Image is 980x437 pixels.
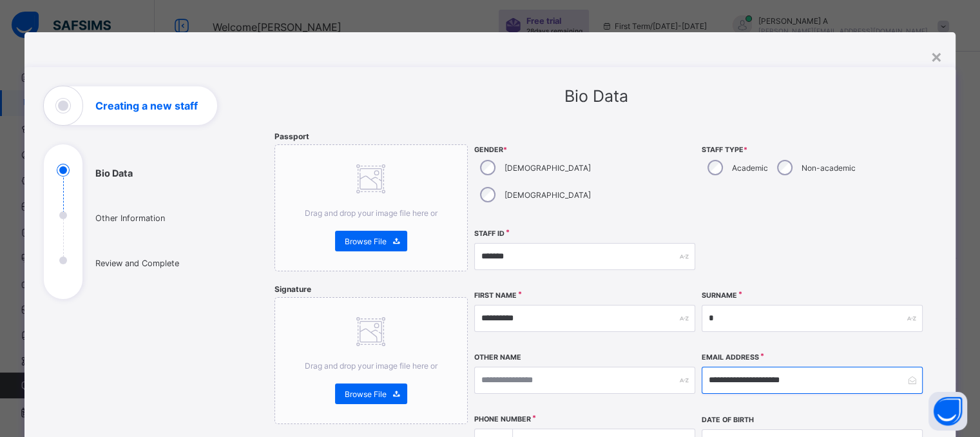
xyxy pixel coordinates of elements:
label: Staff ID [474,229,504,238]
span: Gender [474,146,695,154]
h1: Creating a new staff [95,101,198,111]
span: Bio Data [564,86,628,106]
span: Browse File [345,237,387,246]
label: Surname [702,291,737,300]
label: Non-academic [802,163,856,173]
label: First Name [474,291,517,300]
span: Signature [274,284,311,294]
span: Browse File [345,389,387,399]
div: Drag and drop your image file here orBrowse File [274,144,468,271]
div: Drag and drop your image file here orBrowse File [274,297,468,424]
label: Date of Birth [702,416,754,424]
label: Other Name [474,353,521,362]
button: Open asap [928,392,967,431]
label: [DEMOGRAPHIC_DATA] [504,163,591,173]
div: × [930,45,943,67]
label: Phone Number [474,415,531,423]
label: [DEMOGRAPHIC_DATA] [504,190,591,200]
span: Drag and drop your image file here or [305,208,437,218]
span: Drag and drop your image file here or [305,361,437,371]
span: Passport [274,131,309,141]
label: Academic [732,163,768,173]
label: Email Address [702,353,759,362]
span: Staff Type [702,146,923,154]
